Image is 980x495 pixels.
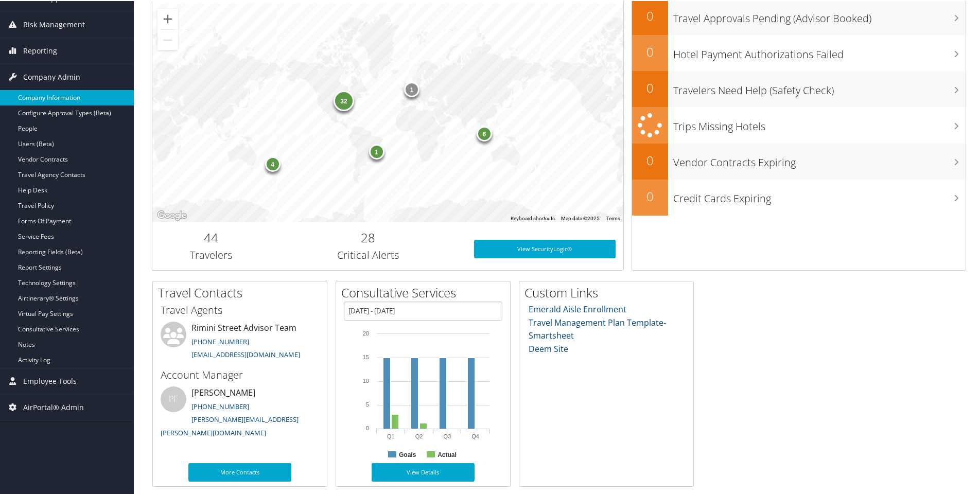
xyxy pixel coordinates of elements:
h2: 0 [632,6,668,24]
h3: Account Manager [161,367,319,381]
span: Employee Tools [23,367,77,393]
button: Zoom in [157,8,178,28]
tspan: 20 [363,329,369,335]
h2: 28 [278,228,459,245]
a: 0Vendor Contracts Expiring [632,143,966,179]
h2: 44 [160,228,262,245]
span: Company Admin [23,63,80,89]
text: Q3 [444,432,451,438]
h2: 0 [632,78,668,96]
h2: Travel Contacts [158,283,327,300]
li: [PERSON_NAME] [155,385,324,440]
a: [PHONE_NUMBER] [191,401,249,410]
a: Terms (opens in new tab) [606,215,620,220]
h3: Vendor Contracts Expiring [673,149,966,169]
tspan: 10 [363,377,369,383]
a: Open this area in Google Maps (opens a new window) [155,208,189,221]
h2: 0 [632,42,668,60]
text: Q1 [387,432,395,438]
div: 4 [265,155,281,170]
text: Q2 [415,432,423,438]
h3: Trips Missing Hotels [673,113,966,133]
a: 0Credit Cards Expiring [632,179,966,215]
h3: Travelers Need Help (Safety Check) [673,77,966,97]
text: Goals [399,450,416,457]
li: Rimini Street Advisor Team [155,321,324,363]
span: Map data ©2025 [561,215,600,220]
h3: Travelers [160,247,262,261]
text: Actual [437,450,457,457]
h3: Travel Agents [161,302,319,316]
a: More Contacts [188,462,291,481]
a: Emerald Aisle Enrollment [529,303,626,314]
h3: Critical Alerts [278,247,459,261]
span: AirPortal® Admin [23,394,84,419]
a: Travel Management Plan Template- Smartsheet [529,316,666,341]
a: Deem Site [529,342,568,353]
a: [PHONE_NUMBER] [191,336,249,345]
a: [PERSON_NAME][EMAIL_ADDRESS][PERSON_NAME][DOMAIN_NAME] [161,414,299,436]
h3: Credit Cards Expiring [673,185,966,205]
span: Reporting [23,37,57,63]
h2: 0 [632,187,668,204]
h2: Custom Links [524,283,693,300]
h2: 0 [632,151,668,168]
tspan: 0 [366,424,369,430]
a: 0Hotel Payment Authorizations Failed [632,34,966,70]
h3: Travel Approvals Pending (Advisor Booked) [673,5,966,25]
div: 1 [369,143,384,158]
div: 6 [477,125,492,140]
h2: Consultative Services [341,283,510,300]
span: Risk Management [23,11,85,37]
button: Zoom out [157,29,178,49]
tspan: 15 [363,353,369,359]
div: 32 [334,90,354,110]
button: Keyboard shortcuts [511,214,555,221]
a: View SecurityLogic® [474,239,616,257]
a: Trips Missing Hotels [632,106,966,143]
h3: Hotel Payment Authorizations Failed [673,41,966,61]
div: PF [161,385,186,411]
img: Google [155,208,189,221]
tspan: 5 [366,400,369,406]
a: [EMAIL_ADDRESS][DOMAIN_NAME] [191,349,300,358]
div: 1 [404,81,419,96]
text: Q4 [471,432,479,438]
a: 0Travelers Need Help (Safety Check) [632,70,966,106]
a: View Details [372,462,475,481]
